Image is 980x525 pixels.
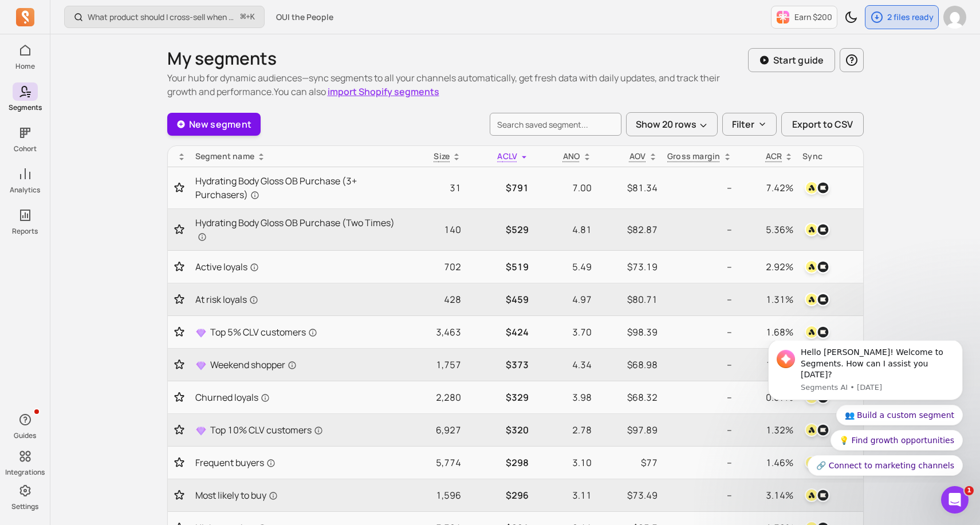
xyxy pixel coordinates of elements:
[626,112,718,136] button: Show 20 rows
[13,408,38,443] button: Guides
[538,325,591,339] p: 3.70
[771,6,837,29] button: Earn $200
[404,293,462,306] p: 428
[172,224,186,235] button: Toggle favorite
[601,390,658,404] p: $68.32
[10,185,40,195] p: Analytics
[470,223,529,236] p: $529
[943,6,966,29] img: avatar
[195,325,395,339] a: Top 5% CLV customers
[404,358,462,372] p: 1,757
[667,488,732,502] p: --
[470,488,529,502] p: $296
[601,223,658,236] p: $82.87
[195,293,395,306] a: At risk loyals
[85,64,212,85] button: Quick reply: 👥 Build a custom segment
[887,11,934,23] p: 2 files ready
[601,456,658,469] p: $77
[195,456,395,469] a: Frequent buyers
[57,115,212,135] button: Quick reply: 🔗 Connect to marketing channels
[751,341,980,483] iframe: Intercom notifications message
[538,456,591,469] p: 3.10
[15,62,35,71] p: Home
[240,10,246,25] kbd: ⌘
[741,456,794,469] p: 1.46%
[965,486,974,495] span: 1
[802,151,858,162] div: Sync
[601,358,658,372] p: $68.98
[563,151,580,161] span: ANO
[172,392,186,403] button: Toggle favorite
[172,457,186,468] button: Toggle favorite
[404,390,462,404] p: 2,280
[88,11,236,23] p: What product should I cross-sell when a customer purchases a product?
[404,223,462,236] p: 140
[470,325,529,339] p: $424
[195,260,395,274] a: Active loyals
[269,7,340,27] button: OUI the People
[5,468,45,477] p: Integrations
[741,390,794,404] p: 0.87%
[12,227,38,236] p: Reports
[9,103,42,112] p: Segments
[601,181,658,195] p: $81.34
[17,64,212,135] div: Quick reply options
[172,261,186,273] button: Toggle favorite
[195,456,275,469] span: Frequent buyers
[538,223,591,236] p: 4.81
[172,182,186,194] button: Toggle favorite
[741,260,794,274] p: 2.92%
[805,325,818,339] img: attentive
[470,358,529,372] p: $373
[741,293,794,306] p: 1.31%
[195,358,395,372] a: Weekend shopper
[538,390,591,404] p: 3.98
[601,423,658,437] p: $97.89
[865,5,939,29] button: 2 files ready
[328,85,439,98] a: import Shopify segments
[538,260,591,274] p: 5.49
[816,260,830,274] img: klaviyo
[667,390,732,404] p: --
[667,260,732,274] p: --
[667,358,732,372] p: --
[210,423,323,437] span: Top 10% CLV customers
[805,488,818,502] img: attentive
[404,456,462,469] p: 5,774
[470,423,529,437] p: $320
[538,293,591,306] p: 4.97
[538,181,591,195] p: 7.00
[741,488,794,502] p: 3.14%
[195,174,395,202] a: Hydrating Body Gloss OB Purchase (3+ Purchasers)
[766,151,782,162] p: ACR
[816,293,830,306] img: klaviyo
[195,151,395,162] div: Segment name
[241,11,255,23] span: +
[741,423,794,437] p: 1.32%
[805,260,818,274] img: attentive
[26,9,44,27] img: Profile image for Segments AI
[802,323,832,341] button: attentiveklaviyo
[794,11,832,23] p: Earn $200
[195,260,259,274] span: Active loyals
[816,181,830,195] img: klaviyo
[667,181,732,195] p: --
[470,456,529,469] p: $298
[167,48,748,69] h1: My segments
[195,293,258,306] span: At risk loyals
[802,290,832,309] button: attentiveklaviyo
[667,423,732,437] p: --
[172,326,186,338] button: Toggle favorite
[172,490,186,501] button: Toggle favorite
[404,260,462,274] p: 702
[276,11,333,23] span: OUI the People
[667,456,732,469] p: --
[195,423,395,437] a: Top 10% CLV customers
[195,488,395,502] a: Most likely to buy
[195,390,395,404] a: Churned loyals
[195,488,278,502] span: Most likely to buy
[50,6,203,40] div: Message content
[601,293,658,306] p: $80.71
[167,71,748,98] p: Your hub for dynamic audiences—sync segments to all your channels automatically, get fresh data w...
[195,216,395,243] span: Hydrating Body Gloss OB Purchase (Two Times)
